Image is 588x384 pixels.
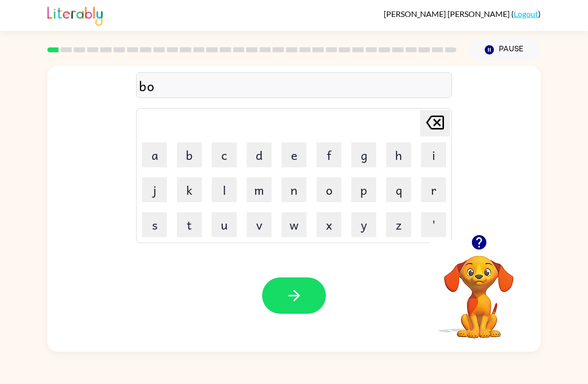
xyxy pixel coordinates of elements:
[212,142,237,167] button: c
[386,212,411,237] button: z
[421,212,446,237] button: '
[247,142,272,167] button: d
[316,142,341,167] button: f
[142,142,167,167] button: a
[468,38,541,61] button: Pause
[429,240,529,340] video: Your browser must support playing .mp4 files to use Literably. Please try using another browser.
[384,9,541,18] div: ( )
[514,9,538,18] a: Logout
[384,9,511,18] span: [PERSON_NAME] [PERSON_NAME]
[351,177,376,202] button: p
[421,142,446,167] button: i
[247,177,272,202] button: m
[282,142,306,167] button: e
[282,212,306,237] button: w
[47,4,103,26] img: Literably
[142,177,167,202] button: j
[212,177,237,202] button: l
[351,212,376,237] button: y
[247,212,272,237] button: v
[177,212,202,237] button: t
[386,142,411,167] button: h
[142,212,167,237] button: s
[421,177,446,202] button: r
[351,142,376,167] button: g
[282,177,306,202] button: n
[386,177,411,202] button: q
[177,142,202,167] button: b
[316,177,341,202] button: o
[177,177,202,202] button: k
[212,212,237,237] button: u
[139,75,449,96] div: bo
[316,212,341,237] button: x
